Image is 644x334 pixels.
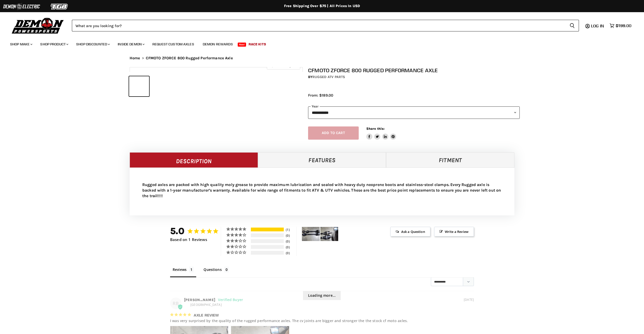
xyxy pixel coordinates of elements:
a: Demon Rewards [199,39,237,49]
span: Click to expand [269,64,297,68]
li: Questions [201,266,231,277]
div: 100% [251,228,284,231]
a: Log in [589,24,607,28]
h1: CFMOTO ZFORCE 800 Rugged Performance Axle [308,67,520,73]
div: 5-Star Ratings [251,228,284,231]
select: Sort reviews [431,277,474,286]
span: Write a Review [434,227,474,236]
ul: Main menu [6,37,630,49]
img: CFMOTO ZFORCE 800 Rugged Performance Axle - Customer Photo From Richard Brzezinski [320,227,338,241]
img: Demon Electric Logo 2 [3,2,41,11]
button: Search [566,20,579,31]
nav: Breadcrumbs [119,56,525,60]
a: Request Custom Axles [149,39,198,49]
a: Shop Make [6,39,35,49]
p: I was very surprised by the quality of the rugged performance axles. The cv joints are bigger and... [170,318,474,323]
span: 5-Star Rating Review [170,312,191,318]
strong: 5.0 [170,226,185,236]
div: [DATE] [464,298,474,302]
a: Rugged ATV Parts [312,75,345,79]
a: Features [258,152,386,168]
span: Based on 1 Reviews [170,237,207,242]
select: year [308,106,520,119]
a: $199.00 [607,22,634,29]
span: Log in [591,23,604,28]
a: Shop Discounted [72,39,113,49]
input: Search [72,20,566,31]
span: New! [238,43,246,47]
span: CFMOTO ZFORCE 800 Rugged Performance Axle [146,56,233,60]
aside: Share this: [366,126,396,140]
strong: [PERSON_NAME] [184,298,215,302]
div: 5 ★ [226,227,250,231]
a: Fitment [386,152,514,168]
div: RB [170,298,182,309]
img: CFMOTO ZFORCE 800 Rugged Performance Axle - Customer Photo From Richard Brzezinski [302,227,320,241]
a: Race Kits [245,39,270,49]
a: Inside Demon [114,39,148,49]
p: Rugged axles are packed with high quality moly grease to provide maximum lubrication and sealed w... [142,182,502,199]
span: Share this: [366,127,385,131]
img: Demon Powersports [10,16,66,34]
div: by [308,74,520,80]
h3: Axle review [194,312,219,318]
span: Loading more... [303,291,341,300]
span: [GEOGRAPHIC_DATA] [190,303,222,307]
form: Product [72,20,579,31]
div: 1 [285,228,295,232]
a: Home [130,56,140,60]
span: From: $189.00 [308,93,333,98]
img: United States [184,303,189,306]
img: TGB Logo 2 [41,2,78,11]
a: Description [130,152,258,168]
span: $199.00 [616,23,631,28]
div: Free Shipping Over $75 | All Prices In USD [119,4,525,8]
span: Ask a Question [390,227,430,236]
li: Reviews [170,266,196,277]
button: IMAGE thumbnail [129,76,149,96]
a: Shop Product [36,39,71,49]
